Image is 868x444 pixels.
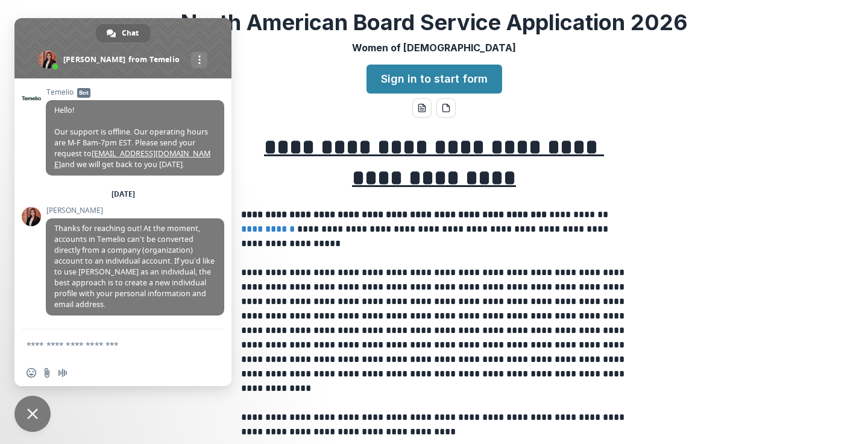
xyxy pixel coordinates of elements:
[366,65,502,94] a: Sign in to start form
[54,223,215,309] span: Thanks for reaching out! At the moment, accounts in Temelio can’t be converted directly from a co...
[112,191,135,198] div: [DATE]
[181,10,688,36] h2: North American Board Service Application 2026
[412,98,432,118] button: word-download
[46,88,224,97] span: Temelio
[352,40,516,55] p: Women of [DEMOGRAPHIC_DATA]
[54,105,210,170] span: Hello! Our support is offline. Our operating hours are M-F 8am-7pm EST. Please send your request ...
[77,88,90,98] span: Bot
[46,206,224,215] span: [PERSON_NAME]
[14,396,51,432] div: Close chat
[27,340,193,350] textarea: Compose your message...
[27,368,36,378] span: Insert an emoji
[96,24,151,42] div: Chat
[42,368,52,378] span: Send a file
[122,24,139,42] span: Chat
[58,368,68,378] span: Audio message
[436,98,456,118] button: pdf-download
[191,52,207,68] div: More channels
[54,148,210,170] a: [EMAIL_ADDRESS][DOMAIN_NAME]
